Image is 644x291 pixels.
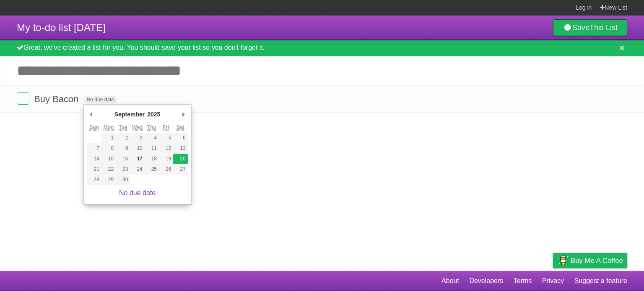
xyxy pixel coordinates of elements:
button: 29 [101,175,116,185]
button: Next Month [179,108,188,121]
button: Previous Month [87,108,96,121]
button: 22 [101,164,116,175]
abbr: Tuesday [119,124,127,131]
button: 27 [173,164,187,175]
abbr: Thursday [147,124,156,131]
button: 6 [173,133,187,143]
button: 19 [159,154,173,164]
button: 15 [101,154,116,164]
button: 12 [159,143,173,154]
span: Buy Bacon [34,94,80,104]
button: 1 [101,133,116,143]
a: SaveThis List [553,19,627,36]
button: 5 [159,133,173,143]
label: Done [17,92,29,105]
button: 23 [116,164,130,175]
span: No due date [83,96,117,103]
abbr: Friday [163,124,169,131]
button: 11 [145,143,159,154]
button: 21 [87,164,101,175]
button: 18 [145,154,159,164]
button: 8 [101,143,116,154]
a: Buy me a coffee [553,253,627,268]
span: Buy me a coffee [571,253,623,268]
button: 16 [116,154,130,164]
a: Terms [514,273,532,289]
abbr: Saturday [177,124,184,131]
button: 30 [116,175,130,185]
button: 2 [116,133,130,143]
button: 17 [130,154,144,164]
button: 13 [173,143,187,154]
a: Suggest a feature [574,273,627,289]
button: 28 [87,175,101,185]
abbr: Wednesday [132,124,143,131]
a: Developers [469,273,503,289]
abbr: Sunday [89,124,99,131]
a: Privacy [542,273,564,289]
button: 26 [159,164,173,175]
div: September [113,108,146,121]
b: This List [589,23,618,32]
button: 20 [173,154,187,164]
a: About [441,273,459,289]
abbr: Monday [104,124,114,131]
button: 25 [145,164,159,175]
button: 10 [130,143,144,154]
button: 7 [87,143,101,154]
img: Buy me a coffee [557,253,569,268]
button: 9 [116,143,130,154]
button: 14 [87,154,101,164]
a: No due date [119,189,156,196]
button: 3 [130,133,144,143]
button: 24 [130,164,144,175]
button: 4 [145,133,159,143]
div: 2025 [146,108,161,121]
span: My to-do list [DATE] [17,22,106,33]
